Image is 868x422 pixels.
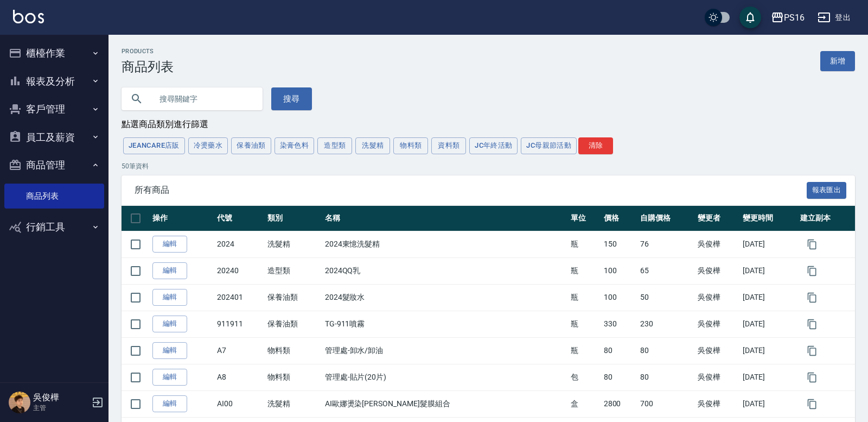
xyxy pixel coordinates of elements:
[695,364,740,390] td: 吳俊樺
[135,185,807,196] span: 所有商品
[637,257,695,284] td: 65
[601,284,637,311] td: 100
[740,206,797,231] th: 變更時間
[637,337,695,364] td: 80
[601,257,637,284] td: 100
[637,284,695,311] td: 50
[740,337,797,364] td: [DATE]
[4,184,104,209] a: 商品列表
[322,337,568,364] td: 管理處-卸水/卸油
[637,311,695,337] td: 230
[150,206,214,231] th: 操作
[820,51,855,71] a: 新增
[322,257,568,284] td: 2024QQ乳
[521,137,577,154] button: JC母親節活動
[122,59,174,74] h3: 商品列表
[13,10,44,23] img: Logo
[568,206,601,231] th: 單位
[322,364,568,390] td: 管理處-貼片(20片)
[568,284,601,311] td: 瓶
[740,390,797,417] td: [DATE]
[601,231,637,257] td: 150
[317,137,352,154] button: 造型類
[568,231,601,257] td: 瓶
[695,337,740,364] td: 吳俊樺
[122,119,855,130] div: 點選商品類別進行篩選
[740,231,797,257] td: [DATE]
[740,257,797,284] td: [DATE]
[322,311,568,337] td: TG-911噴霧
[33,392,88,403] h5: 吳俊樺
[265,311,322,337] td: 保養油類
[807,185,847,195] a: 報表匯出
[152,395,187,412] a: 編輯
[4,39,104,67] button: 櫃檯作業
[152,84,254,114] input: 搜尋關鍵字
[4,95,104,123] button: 客戶管理
[695,206,740,231] th: 變更者
[601,337,637,364] td: 80
[322,206,568,231] th: 名稱
[271,87,312,110] button: 搜尋
[123,137,185,154] button: JeanCare店販
[275,137,315,154] button: 染膏色料
[265,257,322,284] td: 造型類
[122,161,855,171] p: 50 筆資料
[740,284,797,311] td: [DATE]
[637,364,695,390] td: 80
[4,151,104,179] button: 商品管理
[568,257,601,284] td: 瓶
[265,390,322,417] td: 洗髮精
[797,206,855,231] th: 建立副本
[601,206,637,231] th: 價格
[152,316,187,332] a: 編輯
[578,137,613,154] button: 清除
[695,257,740,284] td: 吳俊樺
[601,390,637,417] td: 2800
[265,206,322,231] th: 類別
[322,284,568,311] td: 2024髮妝水
[265,364,322,390] td: 物料類
[813,8,855,28] button: 登出
[568,337,601,364] td: 瓶
[695,231,740,257] td: 吳俊樺
[214,206,265,231] th: 代號
[152,236,187,253] a: 編輯
[740,311,797,337] td: [DATE]
[637,206,695,231] th: 自購價格
[214,284,265,311] td: 202401
[695,311,740,337] td: 吳俊樺
[568,311,601,337] td: 瓶
[152,289,187,306] a: 編輯
[214,311,265,337] td: 911911
[355,137,390,154] button: 洗髮精
[265,231,322,257] td: 洗髮精
[431,137,466,154] button: 資料類
[807,182,847,199] button: 報表匯出
[152,369,187,386] a: 編輯
[322,390,568,417] td: AI歐娜燙染[PERSON_NAME]髮膜組合
[739,7,761,28] button: save
[9,392,30,413] img: Person
[214,390,265,417] td: AI00
[214,364,265,390] td: A8
[393,137,428,154] button: 物料類
[214,231,265,257] td: 2024
[695,390,740,417] td: 吳俊樺
[601,311,637,337] td: 330
[601,364,637,390] td: 80
[265,284,322,311] td: 保養油類
[214,337,265,364] td: A7
[740,364,797,390] td: [DATE]
[469,137,518,154] button: JC年終活動
[637,390,695,417] td: 700
[214,257,265,284] td: 20240
[152,262,187,279] a: 編輯
[695,284,740,311] td: 吳俊樺
[33,403,88,413] p: 主管
[265,337,322,364] td: 物料類
[322,231,568,257] td: 2024東憶洗髮精
[4,67,104,96] button: 報表及分析
[568,364,601,390] td: 包
[767,7,809,29] button: PS16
